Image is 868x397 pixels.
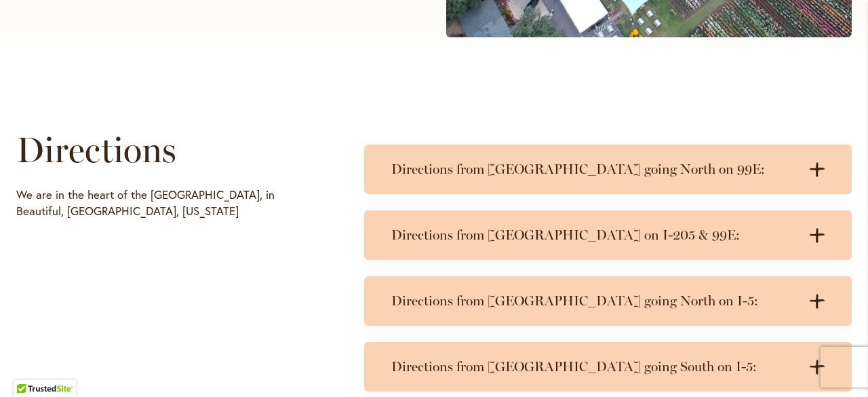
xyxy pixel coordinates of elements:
summary: Directions from [GEOGRAPHIC_DATA] going North on I-5: [364,276,852,326]
summary: Directions from [GEOGRAPHIC_DATA] going South on I-5: [364,342,852,392]
summary: Directions from [GEOGRAPHIC_DATA] on I-205 & 99E: [364,210,852,260]
p: We are in the heart of the [GEOGRAPHIC_DATA], in Beautiful, [GEOGRAPHIC_DATA], [US_STATE] [16,187,325,219]
h1: Directions [16,130,325,170]
h3: Directions from [GEOGRAPHIC_DATA] going North on I-5: [391,292,797,309]
h3: Directions from [GEOGRAPHIC_DATA] on I-205 & 99E: [391,227,797,244]
summary: Directions from [GEOGRAPHIC_DATA] going North on 99E: [364,145,852,194]
h3: Directions from [GEOGRAPHIC_DATA] going North on 99E: [391,161,797,178]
